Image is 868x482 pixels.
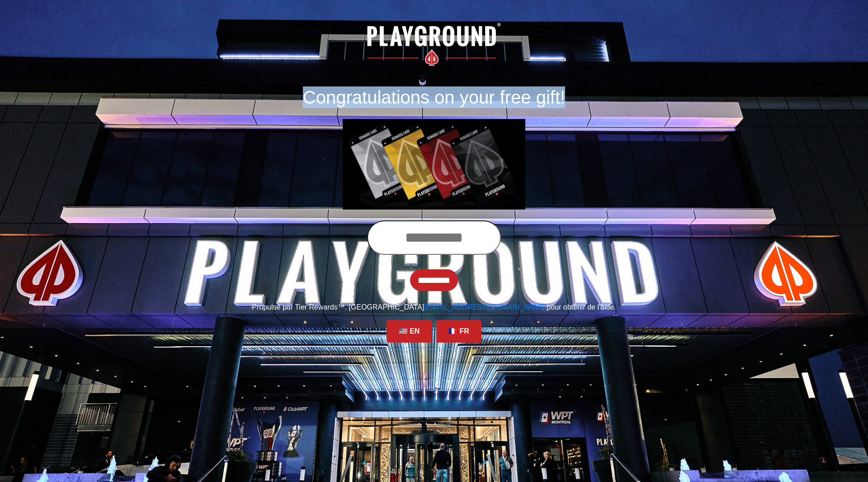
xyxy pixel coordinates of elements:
span: Propulsé par Tier Rewards™. [GEOGRAPHIC_DATA] pour obtenir de l'aide. [252,303,616,311]
div: Language Selection [384,320,484,343]
img: Center Image [343,119,525,210]
a: 🇺🇸 EN [387,320,432,343]
h1: Congratulations on your free gift! [183,86,685,108]
img: Logo [362,12,506,76]
a: 🇫🇷 FR [436,320,481,343]
a: [EMAIL_ADDRESS][DOMAIN_NAME] [424,303,547,311]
